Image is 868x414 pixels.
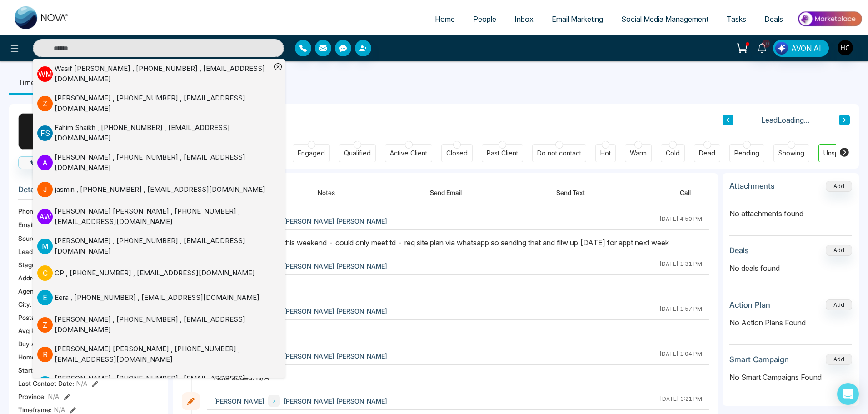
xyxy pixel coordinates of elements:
[764,15,783,24] span: Deals
[284,306,387,316] span: [PERSON_NAME] [PERSON_NAME]
[826,245,852,256] button: Add
[729,181,775,190] h3: Attachments
[426,10,464,28] a: Home
[473,15,496,24] span: People
[659,215,702,227] div: [DATE] 4:50 PM
[55,93,271,114] div: [PERSON_NAME] , [PHONE_NUMBER] , [EMAIL_ADDRESS][DOMAIN_NAME]
[543,10,612,28] a: Email Marketing
[18,286,38,296] span: Agent:
[55,123,271,143] div: Fahim Shaikh , [PHONE_NUMBER] , [EMAIL_ADDRESS][DOMAIN_NAME]
[37,239,53,254] p: M
[412,182,480,203] button: Send Email
[662,182,709,203] button: Call
[284,216,387,226] span: [PERSON_NAME] [PERSON_NAME]
[55,206,271,227] div: [PERSON_NAME] [PERSON_NAME] , [PHONE_NUMBER] , [EMAIL_ADDRESS][DOMAIN_NAME]
[762,40,770,48] span: 10+
[823,149,860,158] div: Unspecified
[778,149,804,158] div: Showing
[699,149,715,158] div: Dead
[284,261,387,271] span: [PERSON_NAME] [PERSON_NAME]
[55,268,255,279] div: CP , [PHONE_NUMBER] , [EMAIL_ADDRESS][DOMAIN_NAME]
[630,149,647,158] div: Warm
[727,15,746,24] span: Tasks
[659,260,702,272] div: [DATE] 1:31 PM
[37,290,53,305] p: E
[734,149,759,158] div: Pending
[55,344,271,364] div: [PERSON_NAME] [PERSON_NAME] , [PHONE_NUMBER] , [EMAIL_ADDRESS][DOMAIN_NAME]
[18,220,35,229] span: Email:
[55,236,271,256] div: [PERSON_NAME] , [PHONE_NUMBER] , [EMAIL_ADDRESS][DOMAIN_NAME]
[344,149,371,158] div: Qualified
[18,392,46,401] span: Province :
[37,66,53,82] p: W M
[729,300,770,309] h3: Action Plan
[18,379,74,388] span: Last Contact Date :
[435,15,455,24] span: Home
[612,10,718,28] a: Social Media Management
[838,40,853,55] img: User Avatar
[791,43,821,54] span: AVON AI
[37,155,53,170] p: a
[298,149,325,158] div: Engaged
[729,355,789,364] h3: Smart Campaign
[552,15,603,24] span: Email Marketing
[18,247,51,256] span: Lead Type:
[37,125,53,141] p: F S
[773,40,829,57] button: AVON AI
[9,70,56,95] li: Timeline
[755,10,792,28] a: Deals
[37,317,53,333] p: Z
[18,299,32,309] span: City :
[621,15,708,24] span: Social Media Management
[837,383,859,405] div: Open Intercom Messenger
[446,149,468,158] div: Closed
[660,395,702,407] div: [DATE] 3:21 PM
[18,352,54,362] span: Home Type :
[37,347,53,362] p: R
[775,42,788,55] img: Lead Flow
[514,15,534,24] span: Inbox
[37,182,53,197] p: j
[729,317,852,328] p: No Action Plans Found
[464,10,505,28] a: People
[18,326,75,335] span: Avg Property Price :
[37,376,53,392] p: M
[761,115,809,125] span: Lead Loading...
[18,185,159,199] h3: Details
[284,351,387,361] span: [PERSON_NAME] [PERSON_NAME]
[729,201,852,219] p: No attachments found
[55,64,271,84] div: Wasif [PERSON_NAME] , [PHONE_NUMBER] , [EMAIL_ADDRESS][DOMAIN_NAME]
[299,182,353,203] button: Notes
[826,181,852,192] button: Add
[18,260,37,269] span: Stage:
[718,10,755,28] a: Tasks
[214,396,264,406] span: [PERSON_NAME]
[55,314,271,335] div: [PERSON_NAME] , [PHONE_NUMBER] , [EMAIL_ADDRESS][DOMAIN_NAME]
[18,234,41,243] span: Source:
[55,185,265,195] div: jasmin , [PHONE_NUMBER] , [EMAIL_ADDRESS][DOMAIN_NAME]
[37,265,53,281] p: C
[18,113,55,150] div: a
[659,350,702,362] div: [DATE] 1:04 PM
[729,263,852,274] p: No deals found
[18,273,57,283] span: Address:
[18,339,47,349] span: Buy Area :
[76,379,87,388] span: N/A
[15,6,69,29] img: Nova CRM Logo
[55,293,259,303] div: Eera , [PHONE_NUMBER] , [EMAIL_ADDRESS][DOMAIN_NAME]
[751,40,773,55] a: 10+
[487,149,518,158] div: Past Client
[659,305,702,317] div: [DATE] 1:57 PM
[37,209,53,224] p: A W
[538,182,603,203] button: Send Text
[18,156,62,169] button: Call
[729,246,749,255] h3: Deals
[505,10,543,28] a: Inbox
[537,149,581,158] div: Do not contact
[55,374,271,394] div: [PERSON_NAME] , [PHONE_NUMBER] , [EMAIL_ADDRESS][DOMAIN_NAME]
[666,149,680,158] div: Cold
[284,396,387,406] span: [PERSON_NAME] [PERSON_NAME]
[797,9,863,29] img: Market-place.gif
[826,299,852,310] button: Add
[18,313,55,322] span: Postal Code :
